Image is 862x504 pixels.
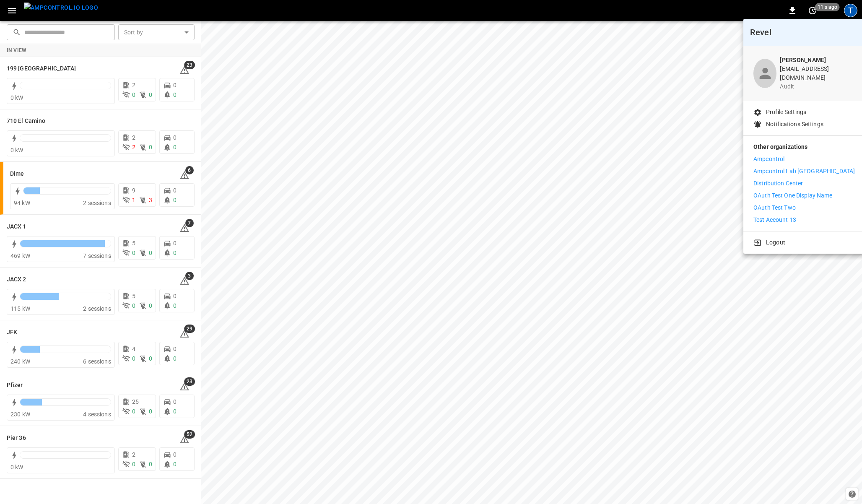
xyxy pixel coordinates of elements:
[753,216,796,224] p: Test Account 13
[753,155,784,164] p: Ampcontrol
[780,65,855,82] p: [EMAIL_ADDRESS][DOMAIN_NAME]
[753,167,855,176] p: Ampcontrol Lab [GEOGRAPHIC_DATA]
[780,82,855,91] p: audit
[766,108,806,117] p: Profile Settings
[753,59,776,88] div: profile-icon
[780,57,826,63] b: [PERSON_NAME]
[750,26,858,39] h6: Revel
[766,120,823,129] p: Notifications Settings
[753,203,796,212] p: OAuth Test Two
[753,179,803,188] p: Distribution Center
[753,143,855,155] p: Other organizations
[753,191,833,200] p: OAuth Test One Display Name
[766,238,785,247] p: Logout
